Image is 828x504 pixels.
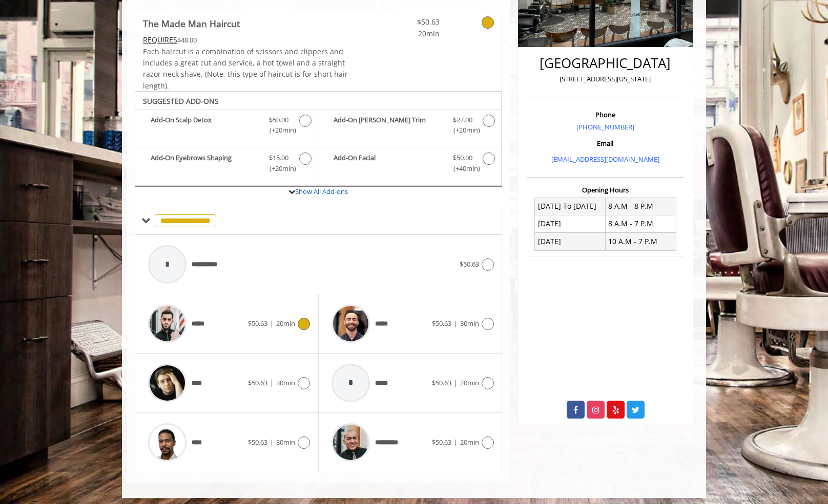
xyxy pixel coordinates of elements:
span: | [454,378,458,387]
span: $50.63 [379,16,440,28]
span: $50.63 [432,319,451,328]
span: | [270,378,274,387]
b: SUGGESTED ADD-ONS [143,96,219,106]
label: Add-On Scalp Detox [140,115,313,139]
span: (+20min ) [447,125,478,136]
span: 30min [276,437,295,447]
b: Add-On Scalp Detox [151,115,259,136]
a: [PHONE_NUMBER] [576,122,634,132]
span: | [454,319,458,328]
span: $50.63 [460,259,479,269]
span: $27.00 [453,115,472,125]
label: Add-On Eyebrows Shaping [140,152,313,177]
h3: Email [529,140,681,147]
span: 20min [379,28,440,39]
span: 20min [276,319,295,328]
span: $50.00 [453,152,472,163]
b: The Made Man Haircut [143,16,240,31]
p: [STREET_ADDRESS][US_STATE] [529,74,681,84]
td: [DATE] [535,215,606,232]
h2: [GEOGRAPHIC_DATA] [529,56,681,71]
span: 30min [460,319,479,328]
span: | [270,319,274,328]
b: Add-On [PERSON_NAME] Trim [334,115,442,136]
span: $50.00 [269,115,288,125]
b: Add-On Facial [334,152,442,174]
span: $50.63 [432,437,451,447]
td: 8 A.M - 8 P.M [605,198,676,215]
span: (+20min ) [264,163,294,174]
td: 8 A.M - 7 P.M [605,215,676,232]
span: (+40min ) [447,163,478,174]
span: This service needs some Advance to be paid before we block your appointment [143,35,177,45]
label: Add-On Beard Trim [323,115,496,139]
span: 20min [460,378,479,387]
h3: Opening Hours [527,186,684,193]
td: [DATE] [535,233,606,250]
label: Add-On Facial [323,152,496,177]
span: 20min [460,437,479,447]
a: [EMAIL_ADDRESS][DOMAIN_NAME] [551,155,659,164]
span: (+20min ) [264,125,294,136]
span: Each haircut is a combination of scissors and clippers and includes a great cut and service, a ho... [143,47,348,91]
a: Show All Add-ons [295,187,348,196]
span: $50.63 [248,378,267,387]
b: Add-On Eyebrows Shaping [151,152,259,174]
span: $50.63 [432,378,451,387]
span: $50.63 [248,319,267,328]
div: $48.00 [143,34,349,46]
div: The Made Man Haircut Add-onS [135,92,502,187]
h3: Phone [529,111,681,118]
td: 10 A.M - 7 P.M [605,233,676,250]
span: | [454,437,458,447]
span: 30min [276,378,295,387]
span: | [270,437,274,447]
span: $50.63 [248,437,267,447]
span: $15.00 [269,152,288,163]
td: [DATE] To [DATE] [535,198,606,215]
